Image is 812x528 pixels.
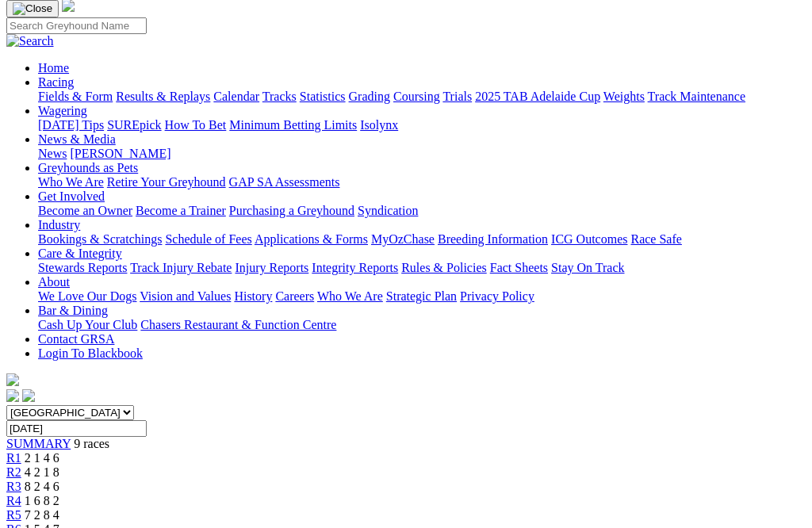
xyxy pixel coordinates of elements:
[371,232,435,246] a: MyOzChase
[603,90,645,103] a: Weights
[349,90,390,103] a: Grading
[38,304,108,317] a: Bar & Dining
[140,289,231,303] a: Vision and Values
[165,232,251,246] a: Schedule of Fees
[386,289,457,303] a: Strategic Plan
[229,204,354,217] a: Purchasing a Greyhound
[38,90,806,104] div: Racing
[136,204,226,217] a: Become a Trainer
[6,420,147,437] input: Select date
[6,465,21,479] a: R2
[38,132,116,146] a: News & Media
[6,494,21,507] a: R4
[6,451,21,465] a: R1
[6,17,147,34] input: Search
[358,204,418,217] a: Syndication
[140,318,336,331] a: Chasers Restaurant & Function Centre
[6,373,19,386] img: logo-grsa-white.png
[70,147,170,160] a: [PERSON_NAME]
[22,389,35,402] img: twitter.svg
[6,389,19,402] img: facebook.svg
[38,289,806,304] div: About
[38,247,122,260] a: Care & Integrity
[317,289,383,303] a: Who We Are
[6,34,54,48] img: Search
[38,261,806,275] div: Care & Integrity
[25,508,59,522] span: 7 2 8 4
[438,232,548,246] a: Breeding Information
[38,318,137,331] a: Cash Up Your Club
[648,90,745,103] a: Track Maintenance
[460,289,534,303] a: Privacy Policy
[38,104,87,117] a: Wagering
[107,118,161,132] a: SUREpick
[401,261,487,274] a: Rules & Policies
[38,118,806,132] div: Wagering
[300,90,346,103] a: Statistics
[393,90,440,103] a: Coursing
[38,346,143,360] a: Login To Blackbook
[165,118,227,132] a: How To Bet
[130,261,232,274] a: Track Injury Rebate
[229,118,357,132] a: Minimum Betting Limits
[38,232,806,247] div: Industry
[442,90,472,103] a: Trials
[38,175,806,189] div: Greyhounds as Pets
[38,204,132,217] a: Become an Owner
[38,275,70,289] a: About
[360,118,398,132] a: Isolynx
[630,232,681,246] a: Race Safe
[38,147,67,160] a: News
[229,175,340,189] a: GAP SA Assessments
[38,332,114,346] a: Contact GRSA
[38,147,806,161] div: News & Media
[38,261,127,274] a: Stewards Reports
[275,289,314,303] a: Careers
[490,261,548,274] a: Fact Sheets
[262,90,297,103] a: Tracks
[13,2,52,15] img: Close
[107,175,226,189] a: Retire Your Greyhound
[6,508,21,522] a: R5
[312,261,398,274] a: Integrity Reports
[38,218,80,231] a: Industry
[38,289,136,303] a: We Love Our Dogs
[25,465,59,479] span: 4 2 1 8
[38,204,806,218] div: Get Involved
[116,90,210,103] a: Results & Replays
[551,261,624,274] a: Stay On Track
[213,90,259,103] a: Calendar
[234,289,272,303] a: History
[255,232,368,246] a: Applications & Forms
[38,189,105,203] a: Get Involved
[38,232,162,246] a: Bookings & Scratchings
[25,494,59,507] span: 1 6 8 2
[235,261,308,274] a: Injury Reports
[551,232,627,246] a: ICG Outcomes
[475,90,600,103] a: 2025 TAB Adelaide Cup
[38,175,104,189] a: Who We Are
[38,90,113,103] a: Fields & Form
[38,118,104,132] a: [DATE] Tips
[25,480,59,493] span: 8 2 4 6
[74,437,109,450] span: 9 races
[38,75,74,89] a: Racing
[6,437,71,450] a: SUMMARY
[38,61,69,75] a: Home
[25,451,59,465] span: 2 1 4 6
[38,161,138,174] a: Greyhounds as Pets
[6,480,21,493] a: R3
[38,318,806,332] div: Bar & Dining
